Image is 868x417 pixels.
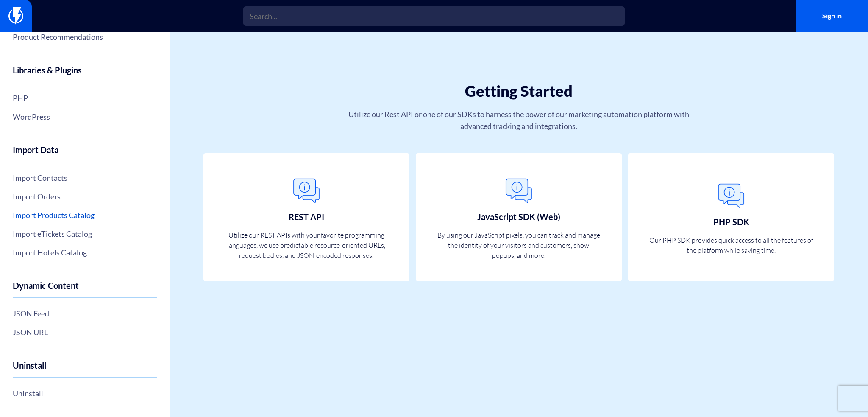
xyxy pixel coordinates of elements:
h3: JavaScript SDK (Web) [477,212,560,221]
p: By using our JavaScript pixels, you can track and manage the identity of your visitors and custom... [437,230,601,260]
a: JSON Feed [13,306,157,321]
a: REST API Utilize our REST APIs with your favorite programming languages, we use predictable resou... [203,153,409,281]
a: Uninstall [13,386,157,400]
a: JSON URL [13,325,157,339]
a: PHP SDK Our PHP SDK provides quick access to all the features of the platform while saving time. [628,153,834,281]
input: Search... [243,6,625,26]
h4: Uninstall [13,361,157,378]
a: WordPress [13,109,157,124]
a: Product Recommendations [13,30,157,44]
a: PHP [13,91,157,105]
h4: Import Data [13,145,157,162]
a: Import Contacts [13,171,157,185]
a: JavaScript SDK (Web) By using our JavaScript pixels, you can track and manage the identity of you... [416,153,622,281]
h4: Libraries & Plugins [13,65,157,82]
p: Utilize our REST APIs with your favorite programming languages, we use predictable resource-orien... [224,230,389,260]
a: Import Products Catalog [13,208,157,222]
p: Utilize our Rest API or one of our SDKs to harness the power of our marketing automation platform... [341,108,696,132]
img: General.png [289,174,323,208]
p: Our PHP SDK provides quick access to all the features of the platform while saving time. [649,235,813,255]
a: Import Hotels Catalog [13,245,157,260]
h3: PHP SDK [713,217,749,227]
img: General.png [714,179,748,213]
a: Import eTickets Catalog [13,227,157,241]
img: General.png [502,174,536,208]
h4: Dynamic Content [13,281,157,298]
h3: REST API [289,212,324,221]
a: Import Orders [13,189,157,204]
h1: Getting Started [223,83,815,100]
